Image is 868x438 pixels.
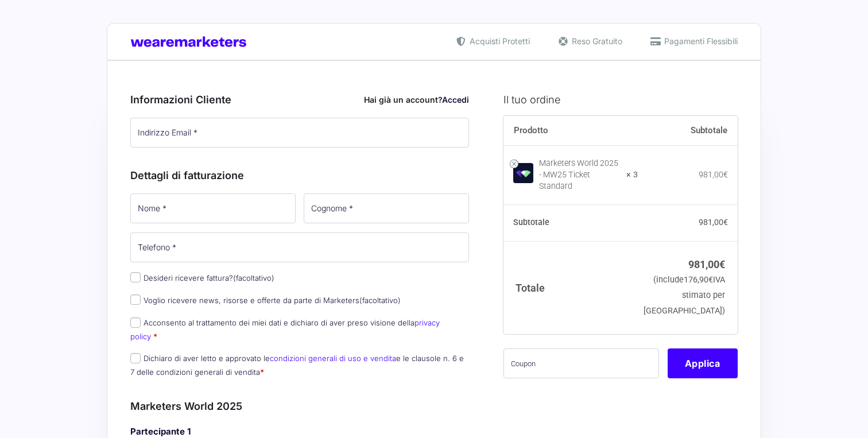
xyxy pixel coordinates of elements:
input: Nome * [130,193,296,223]
span: Acquisti Protetti [467,35,530,47]
span: 176,90 [684,275,713,285]
th: Subtotale [503,205,638,242]
label: Acconsento al trattamento dei miei dati e dichiaro di aver preso visione della [130,318,440,340]
bdi: 981,00 [699,170,728,179]
input: Desideri ricevere fattura?(facoltativo) [130,272,141,282]
span: € [708,275,713,285]
h3: Dettagli di fatturazione [130,168,469,183]
bdi: 981,00 [699,218,728,227]
div: Marketers World 2025 - MW25 Ticket Standard [539,158,619,192]
th: Prodotto [503,116,638,146]
label: Dichiaro di aver letto e approvato le e le clausole n. 6 e 7 delle condizioni generali di vendita [130,354,464,376]
input: Coupon [503,348,659,378]
img: Marketers World 2025 - MW25 Ticket Standard [513,163,533,183]
input: Acconsento al trattamento dei miei dati e dichiaro di aver preso visione dellaprivacy policy [130,317,141,328]
span: Reso Gratuito [569,35,622,47]
span: Pagamenti Flessibili [661,35,738,47]
label: Desideri ricevere fattura? [130,273,274,282]
span: € [723,218,728,227]
label: Voglio ricevere news, risorse e offerte da parte di Marketers [130,296,401,305]
a: Accedi [442,95,469,104]
th: Subtotale [638,116,738,146]
input: Indirizzo Email * [130,118,469,148]
small: (include IVA stimato per [GEOGRAPHIC_DATA]) [644,275,725,316]
span: € [719,258,725,270]
a: condizioni generali di uso e vendita [270,354,396,363]
button: Applica [668,348,738,378]
a: privacy policy [130,318,440,340]
input: Cognome * [304,193,469,223]
h3: Marketers World 2025 [130,398,469,414]
span: (facoltativo) [233,273,274,282]
bdi: 981,00 [688,258,725,270]
input: Voglio ricevere news, risorse e offerte da parte di Marketers(facoltativo) [130,294,141,305]
h3: Informazioni Cliente [130,92,469,107]
span: (facoltativo) [359,296,401,305]
span: € [723,170,728,179]
strong: × 3 [626,169,638,181]
div: Hai già un account? [364,94,469,106]
input: Telefono * [130,232,469,262]
th: Totale [503,241,638,334]
h3: Il tuo ordine [503,92,738,107]
input: Dichiaro di aver letto e approvato lecondizioni generali di uso e venditae le clausole n. 6 e 7 d... [130,353,141,363]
